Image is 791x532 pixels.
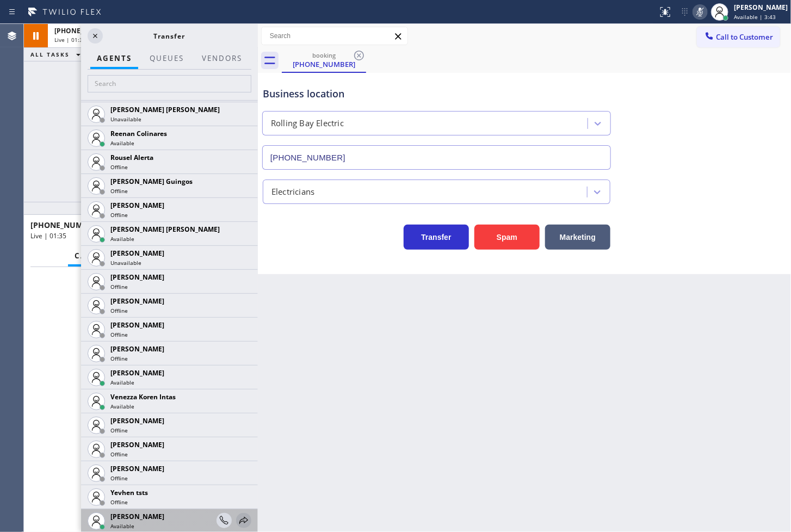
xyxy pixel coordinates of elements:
span: Available | 3:43 [734,13,776,21]
span: [PERSON_NAME] [110,464,164,473]
span: Offline [110,211,128,219]
span: Offline [110,331,128,338]
span: Live | 01:36 [54,36,86,44]
span: QUEUES [150,53,184,63]
div: [PHONE_NUMBER] [283,59,365,69]
span: Offline [110,307,128,314]
div: Business location [263,86,610,101]
button: Call [68,245,104,267]
span: Yevhen tsts [110,488,148,497]
button: Call to Customer [697,27,780,47]
button: Consult [217,513,232,528]
button: Mute [693,4,708,20]
span: Offline [110,450,128,458]
span: Offline [110,355,128,362]
button: Transfer [404,225,469,250]
span: Rousel Alerta [110,153,153,162]
span: Offline [110,426,128,434]
span: [PHONE_NUMBER] [30,220,100,230]
div: [PERSON_NAME] [734,3,788,12]
span: ALL TASKS [30,51,70,58]
span: Unavailable [110,115,141,123]
span: [PERSON_NAME] [110,296,164,306]
span: [PERSON_NAME] [PERSON_NAME] [110,225,220,234]
span: Call [75,251,97,261]
span: Live | 01:35 [30,231,66,240]
button: ALL TASKS [24,48,91,61]
button: AGENTS [90,48,138,69]
span: [PERSON_NAME] Guingos [110,177,193,186]
button: Spam [474,225,540,250]
span: Unavailable [110,259,141,267]
span: AGENTS [97,53,132,63]
span: [PERSON_NAME] [110,440,164,449]
span: [PERSON_NAME] [110,344,164,354]
span: Available [110,522,134,530]
div: (425) 220-8477 [283,48,365,72]
span: [PERSON_NAME] [110,273,164,282]
span: Offline [110,283,128,290]
span: Venezza Koren Intas [110,392,176,401]
div: booking [283,51,365,59]
span: [PERSON_NAME] [110,368,164,378]
button: Marketing [545,225,610,250]
span: [PHONE_NUMBER] [54,26,114,35]
button: Vendors [195,48,249,69]
span: [PERSON_NAME] [110,512,164,521]
span: Reenan Colinares [110,129,167,138]
span: Available [110,235,134,243]
div: Rolling Bay Electric [271,117,344,130]
input: Search [88,75,251,92]
span: Available [110,403,134,410]
span: Available [110,379,134,386]
span: [PERSON_NAME] [110,201,164,210]
span: [PERSON_NAME] [110,416,164,425]
span: Transfer [154,32,186,41]
span: [PERSON_NAME] [110,320,164,330]
span: [PERSON_NAME] [PERSON_NAME] [110,105,220,114]
input: Search [262,27,407,45]
button: Transfer [236,513,251,528]
span: Offline [110,187,128,195]
div: Electricians [271,185,314,198]
input: Phone Number [262,145,611,170]
span: Offline [110,474,128,482]
span: Call to Customer [716,32,773,42]
span: Offline [110,163,128,171]
span: Offline [110,498,128,506]
span: [PERSON_NAME] [110,249,164,258]
span: Available [110,139,134,147]
button: QUEUES [143,48,190,69]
